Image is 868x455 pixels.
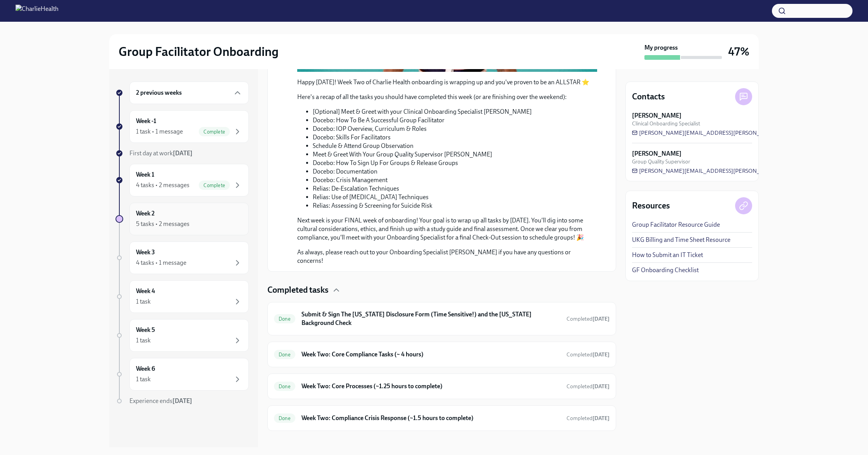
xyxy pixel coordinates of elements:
[136,127,183,136] div: 1 task • 1 message
[136,326,155,334] h6: Week 5
[115,319,249,352] a: Week 51 task
[313,193,597,201] li: Relias: Use of [MEDICAL_DATA] Techniques
[592,316,610,322] strong: [DATE]
[567,383,610,390] span: September 26th, 2025 22:42
[136,170,154,179] h6: Week 1
[297,248,597,265] p: As always, please reach out to your Onboarding Specialist [PERSON_NAME] if you have any questions...
[274,316,295,322] span: Done
[313,142,597,150] li: Schedule & Attend Group Observation
[301,310,560,327] h6: Submit & Sign The [US_STATE] Disclosure Form (Time Sensitive!) and the [US_STATE] Background Check
[313,201,597,210] li: Relias: Assessing & Screening for Suicide Risk
[274,384,295,389] span: Done
[632,167,825,175] a: [PERSON_NAME][EMAIL_ADDRESS][PERSON_NAME][DOMAIN_NAME]
[274,348,610,361] a: DoneWeek Two: Core Compliance Tasks (~ 4 hours)Completed[DATE]
[632,221,720,229] a: Group Facilitator Resource Guide
[313,116,597,125] li: Docebo: How To Be A Successful Group Facilitator
[15,5,59,17] img: CharlieHealth
[115,149,249,158] a: First day at work[DATE]
[136,259,186,267] div: 4 tasks • 1 message
[632,236,730,244] a: UKG Billing and Time Sheet Resource
[632,120,700,127] span: Clinical Onboarding Specialist
[567,351,610,358] span: Completed
[136,248,155,257] h6: Week 3
[136,336,151,345] div: 1 task
[592,383,610,390] strong: [DATE]
[313,108,597,116] li: [Optional] Meet & Greet with your Clinical Onboarding Specialist [PERSON_NAME]
[313,159,597,167] li: Docebo: How To Sign Up For Groups & Release Groups
[267,284,329,296] h4: Completed tasks
[136,181,189,189] div: 4 tasks • 2 messages
[136,287,155,295] h6: Week 4
[313,176,597,184] li: Docebo: Crisis Management
[136,297,151,306] div: 1 task
[567,415,610,422] span: September 27th, 2025 12:01
[136,220,189,228] div: 5 tasks • 2 messages
[115,203,249,235] a: Week 25 tasks • 2 messages
[199,129,230,135] span: Complete
[119,44,279,59] h2: Group Facilitator Onboarding
[313,184,597,193] li: Relias: De-Escalation Techniques
[632,200,670,212] h4: Resources
[632,266,699,274] a: GF Onboarding Checklist
[136,375,151,384] div: 1 task
[297,216,597,242] p: Next week is your FINAL week of onboarding! Your goal is to wrap up all tasks by [DATE]. You'll d...
[274,412,610,424] a: DoneWeek Two: Compliance Crisis Response (~1.5 hours to complete)Completed[DATE]
[592,351,610,358] strong: [DATE]
[136,89,182,97] h6: 2 previous weeks
[173,149,193,157] strong: [DATE]
[172,397,192,405] strong: [DATE]
[115,241,249,274] a: Week 34 tasks • 1 message
[567,315,610,323] span: September 17th, 2025 15:22
[567,383,610,390] span: Completed
[632,91,665,102] h4: Contacts
[129,82,249,104] div: 2 previous weeks
[274,380,610,392] a: DoneWeek Two: Core Processes (~1.25 hours to complete)Completed[DATE]
[313,150,597,159] li: Meet & Greet With Your Group Quality Supervisor [PERSON_NAME]
[301,350,560,359] h6: Week Two: Core Compliance Tasks (~ 4 hours)
[644,43,678,52] strong: My progress
[129,149,193,157] span: First day at work
[592,415,610,422] strong: [DATE]
[301,382,560,391] h6: Week Two: Core Processes (~1.25 hours to complete)
[115,280,249,313] a: Week 41 task
[136,209,155,218] h6: Week 2
[632,111,682,120] strong: [PERSON_NAME]
[632,129,825,137] a: [PERSON_NAME][EMAIL_ADDRESS][PERSON_NAME][DOMAIN_NAME]
[297,93,597,101] p: Here's a recap of all the tasks you should have completed this week (or are finishing over the we...
[267,284,616,296] div: Completed tasks
[136,365,155,373] h6: Week 6
[313,167,597,176] li: Docebo: Documentation
[136,117,156,125] h6: Week -1
[632,149,682,158] strong: [PERSON_NAME]
[728,45,749,59] h3: 47%
[274,309,610,329] a: DoneSubmit & Sign The [US_STATE] Disclosure Form (Time Sensitive!) and the [US_STATE] Background ...
[115,358,249,391] a: Week 61 task
[274,415,295,421] span: Done
[567,351,610,358] span: September 24th, 2025 22:52
[567,415,610,422] span: Completed
[115,110,249,143] a: Week -11 task • 1 messageComplete
[115,164,249,196] a: Week 14 tasks • 2 messagesComplete
[567,316,610,322] span: Completed
[129,397,192,405] span: Experience ends
[301,414,560,422] h6: Week Two: Compliance Crisis Response (~1.5 hours to complete)
[313,125,597,133] li: Docebo: IOP Overview, Curriculum & Roles
[632,251,703,259] a: How to Submit an IT Ticket
[632,158,690,165] span: Group Quality Supervisor
[199,182,230,188] span: Complete
[297,78,597,87] p: Happy [DATE]! Week Two of Charlie Health onboarding is wrapping up and you've proven to be an ALL...
[274,352,295,358] span: Done
[313,133,597,142] li: Docebo: Skills For Facilitators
